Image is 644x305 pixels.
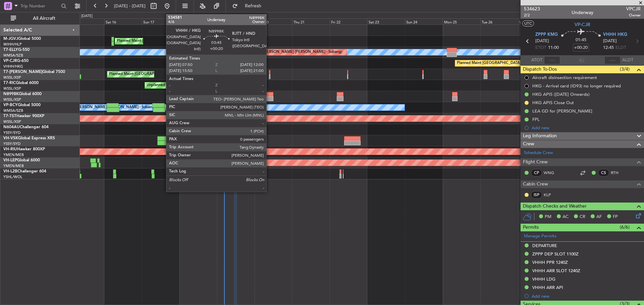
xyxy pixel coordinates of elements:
div: Unplanned Maint Wichita (Wichita Mid-continent) [181,158,264,168]
div: Fri 22 [330,18,367,24]
div: ZPPP DEP SLOT 1100Z [532,251,579,257]
a: WSSL/XSP [3,75,21,80]
div: VHHH ARR API [532,285,563,290]
span: T7-ELLY [3,48,18,52]
span: Refresh [239,4,267,8]
a: N604AUChallenger 604 [3,125,49,129]
span: VH-VSK [3,136,18,140]
a: T7-RICGlobal 6000 [3,81,39,85]
span: M-JGVJ [3,37,18,41]
div: Sun 17 [142,18,179,24]
span: (6/6) [620,224,630,231]
input: Trip Number [20,1,59,11]
span: Leg Information [523,132,557,140]
span: All Aircraft [17,16,71,21]
span: VH-L2B [3,169,17,173]
div: Tue 19 [217,18,255,24]
span: VP-BCY [3,103,18,107]
div: Planned Maint [GEOGRAPHIC_DATA] (Seletar) [109,69,188,79]
span: VPCJR [626,5,641,12]
span: Dispatch Checks and Weather [523,203,587,210]
div: Wed 27 [518,18,555,24]
button: Refresh [229,1,269,11]
div: Sun 24 [405,18,442,24]
a: WMSA/SZB [3,53,23,58]
div: CP [531,169,542,176]
a: T7-[PERSON_NAME]Global 7500 [3,70,65,74]
span: ELDT [615,45,626,51]
div: Tue 26 [480,18,518,24]
a: YSSY/SYD [3,141,20,146]
div: FPL [532,117,540,122]
div: LEA GD for [PERSON_NAME] [532,108,592,114]
a: Schedule Crew [524,150,553,156]
div: VHHH LDG [532,276,555,282]
div: Aircraft disinsection requirement [532,75,597,80]
span: Flight Crew [523,158,548,166]
a: VP-BCYGlobal 5000 [3,103,41,107]
div: DEPARTURE [532,243,557,248]
div: HKG - Arrival card (ID93) no longer required [532,83,621,89]
div: VHHH PPR 1240Z [532,259,568,265]
div: Sat 23 [367,18,405,24]
span: 2/2 [524,12,540,18]
div: Add new [532,293,641,299]
div: Planned Maint [GEOGRAPHIC_DATA] (Seletar) [117,36,196,46]
a: WSSL/XSP [3,86,21,91]
div: Mon 18 [179,18,217,24]
a: KLP [544,192,559,198]
span: 01:45 [576,37,586,44]
div: HKG APIS Close Out [532,100,574,105]
a: VP-CJRG-650 [3,59,29,63]
a: VH-L2BChallenger 604 [3,169,46,173]
button: UTC [522,20,534,26]
div: Planned Maint [GEOGRAPHIC_DATA] ([GEOGRAPHIC_DATA] Intl) [457,58,569,68]
a: YSSY/SYD [3,130,20,135]
a: VH-RIUHawker 800XP [3,147,45,151]
a: N8998KGlobal 6000 [3,92,42,96]
span: [DATE] [603,38,617,45]
span: 11:00 [548,45,559,51]
span: PM [545,214,551,220]
a: WSSL/XSP [3,97,21,102]
span: VP-CJR [575,21,590,28]
div: Fri 15 [67,18,104,24]
div: Mon 25 [443,18,480,24]
span: AF [596,214,602,220]
span: Owner [626,12,641,18]
a: WIHH/HLP [3,42,22,47]
span: Crew [523,140,534,148]
span: VH-LEP [3,158,17,162]
span: VHHH HKG [603,31,627,38]
div: [DATE] [81,13,93,19]
span: VP-CJR [3,59,17,63]
span: (3/4) [620,66,630,73]
a: RTH [611,170,626,176]
span: ETOT [535,45,546,51]
div: CS [598,169,609,176]
span: N8998K [3,92,19,96]
span: VH-RIU [3,147,17,151]
span: T7-TST [3,114,16,118]
div: Wed 20 [255,18,292,24]
input: --:-- [544,56,560,64]
a: YSHL/WOL [3,174,22,179]
span: ATOT [531,57,542,64]
a: WSSL/XSP [3,119,21,124]
span: T7-RIC [3,81,16,85]
span: [DATE] [535,38,549,45]
button: All Aircraft [7,13,73,24]
a: VH-LEPGlobal 6000 [3,158,40,162]
span: Permits [523,224,539,231]
a: WMSA/SZB [3,108,23,113]
a: T7-ELLYG-550 [3,48,30,52]
div: Sat 16 [104,18,142,24]
span: Cabin Crew [523,180,548,188]
span: ZPPP KMG [535,31,558,38]
span: FP [613,214,618,220]
div: Underway [572,9,593,16]
span: N604AU [3,125,20,129]
span: 12:45 [603,45,614,51]
a: VH-VSKGlobal Express XRS [3,136,55,140]
span: 534623 [524,5,540,12]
